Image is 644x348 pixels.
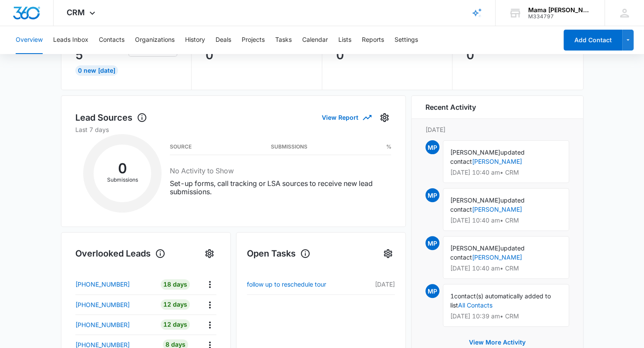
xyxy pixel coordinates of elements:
[386,145,391,149] h3: %
[75,320,155,329] a: [PHONE_NUMBER]
[425,140,439,154] span: MP
[302,26,328,54] button: Calendar
[75,125,391,134] p: Last 7 days
[75,65,118,76] div: 0 New [DATE]
[75,280,155,289] a: [PHONE_NUMBER]
[75,111,147,124] h1: Lead Sources
[563,30,622,51] button: Add Contact
[458,301,492,309] a: All Contacts
[203,277,216,291] button: Actions
[466,48,474,62] p: 0
[202,247,216,260] button: Settings
[242,26,265,54] button: Projects
[336,48,344,62] p: 0
[75,48,83,62] p: 5
[450,196,500,204] span: [PERSON_NAME]
[67,8,85,17] span: CRM
[450,313,562,319] p: [DATE] 10:39 am • CRM
[338,26,351,54] button: Lists
[450,244,500,252] span: [PERSON_NAME]
[472,158,522,165] a: [PERSON_NAME]
[365,280,395,289] p: [DATE]
[203,318,216,331] button: Actions
[94,163,151,174] h2: 0
[185,26,205,54] button: History
[450,292,454,300] span: 1
[425,102,476,112] h6: Recent Activity
[170,179,391,196] p: Set-up forms, call tracking or LSA sources to receive new lead submissions.
[528,14,592,20] div: account id
[99,26,125,54] button: Contacts
[362,26,384,54] button: Reports
[170,166,391,176] h3: No Activity to Show
[322,110,371,125] button: View Report
[450,217,562,223] p: [DATE] 10:40 am • CRM
[170,145,192,149] h3: Source
[135,26,175,54] button: Organizations
[425,236,439,250] span: MP
[450,265,562,271] p: [DATE] 10:40 am • CRM
[472,206,522,213] a: [PERSON_NAME]
[216,26,231,54] button: Deals
[378,111,391,125] button: Settings
[275,26,292,54] button: Tasks
[53,26,88,54] button: Leads Inbox
[450,292,551,309] span: contact(s) automatically added to list
[425,188,439,202] span: MP
[247,279,365,290] a: follow up to reschedule tour
[75,247,165,260] h1: Overlooked Leads
[425,284,439,298] span: MP
[161,299,190,310] div: 12 Days
[94,176,151,184] p: Submissions
[75,300,155,309] a: [PHONE_NUMBER]
[16,26,43,54] button: Overview
[203,298,216,311] button: Actions
[161,279,190,290] div: 18 Days
[381,247,395,260] button: Settings
[161,319,190,330] div: 12 Days
[394,26,418,54] button: Settings
[75,320,130,329] p: [PHONE_NUMBER]
[425,125,569,134] p: [DATE]
[75,300,130,309] p: [PHONE_NUMBER]
[450,149,500,156] span: [PERSON_NAME]
[450,169,562,176] p: [DATE] 10:40 am • CRM
[247,247,310,260] h1: Open Tasks
[75,280,130,289] p: [PHONE_NUMBER]
[206,48,213,62] p: 0
[528,7,592,14] div: account name
[270,145,307,149] h3: Submissions
[472,253,522,261] a: [PERSON_NAME]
